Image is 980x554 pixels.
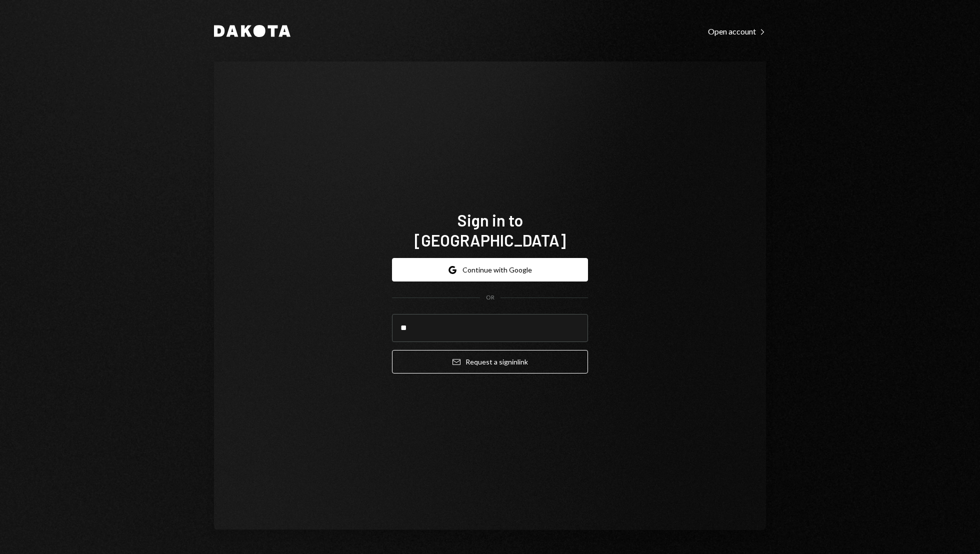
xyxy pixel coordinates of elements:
h1: Sign in to [GEOGRAPHIC_DATA] [392,210,588,250]
a: Open account [708,25,766,36]
div: Open account [708,26,766,36]
button: Continue with Google [392,258,588,281]
div: OR [486,293,494,302]
button: Request a signinlink [392,350,588,373]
